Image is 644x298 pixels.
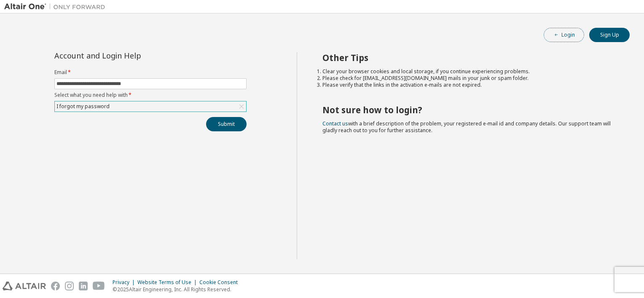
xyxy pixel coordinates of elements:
[51,282,60,290] img: facebook.svg
[54,92,247,98] label: Select what you need help with
[54,69,247,76] label: Email
[93,282,105,290] img: youtube.svg
[137,279,199,286] div: Website Terms of Use
[3,282,46,290] img: altair_logo.svg
[55,102,111,111] div: I forgot my password
[65,282,74,290] img: instagram.svg
[199,279,243,286] div: Cookie Consent
[4,3,110,11] img: Altair One
[113,286,243,293] p: © 2025 Altair Engineering, Inc. All Rights Reserved.
[322,120,348,127] a: Contact us
[544,28,584,42] button: Login
[206,117,247,131] button: Submit
[322,52,615,63] h2: Other Tips
[54,52,208,59] div: Account and Login Help
[322,82,615,88] li: Please verify that the links in the activation e-mails are not expired.
[79,282,88,290] img: linkedin.svg
[55,101,246,112] div: I forgot my password
[113,279,137,286] div: Privacy
[322,104,615,115] h2: Not sure how to login?
[322,75,615,82] li: Please check for [EMAIL_ADDRESS][DOMAIN_NAME] mails in your junk or spam folder.
[322,120,611,134] span: with a brief description of the problem, your registered e-mail id and company details. Our suppo...
[322,68,615,75] li: Clear your browser cookies and local storage, if you continue experiencing problems.
[589,28,630,42] button: Sign Up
